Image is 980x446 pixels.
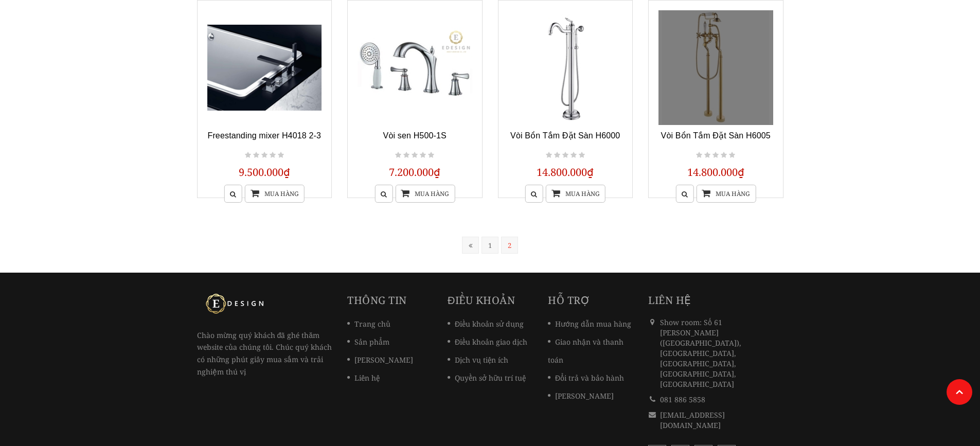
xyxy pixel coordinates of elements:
[696,185,756,203] a: Mua hàng
[448,337,527,347] a: Điều khoản giao dịch
[571,151,577,160] i: Not rated yet!
[197,293,274,314] img: logo Kreiner Germany - Edesign Interior
[270,151,276,160] i: Not rated yet!
[278,151,284,160] i: Not rated yet!
[383,131,447,140] a: Vòi sen H500-1S
[347,373,380,383] a: Liên hệ
[712,151,719,160] i: Not rated yet!
[253,151,259,160] i: Not rated yet!
[548,391,614,401] a: [PERSON_NAME]
[347,319,390,329] a: Trang chủ
[347,293,407,307] a: Thông tin
[448,293,515,307] a: Điều khoản
[548,319,631,329] a: Hướng dẫn mua hàng
[546,151,552,160] i: Not rated yet!
[947,379,972,405] a: Lên đầu trang
[448,319,524,329] a: Điều khoản sử dụng
[544,149,586,162] div: Not rated yet!
[347,337,389,347] a: Sản phẩm
[412,151,418,160] i: Not rated yet!
[501,237,518,254] a: 2
[548,337,623,365] a: Giao nhận và thanh toán
[661,131,771,140] a: Vòi Bồn Tắm Đặt Sàn H6005
[660,395,705,404] a: 081 886 5858
[482,237,498,254] a: 1
[245,185,305,203] a: Mua hàng
[395,151,401,160] i: Not rated yet!
[261,151,268,160] i: Not rated yet!
[721,151,727,160] i: Not rated yet!
[394,149,436,162] div: Not rated yet!
[694,149,737,162] div: Not rated yet!
[660,317,741,389] span: Show room: Số 61 [PERSON_NAME] ([GEOGRAPHIC_DATA]), [GEOGRAPHIC_DATA], [GEOGRAPHIC_DATA], [GEOGRA...
[389,165,440,179] span: 7.200.000₫
[243,149,286,162] div: Not rated yet!
[696,151,702,160] i: Not rated yet!
[207,131,321,140] a: Freestanding mixer H4018 2-3
[428,151,434,160] i: Not rated yet!
[704,151,710,160] i: Not rated yet!
[562,151,568,160] i: Not rated yet!
[729,151,735,160] i: Not rated yet!
[546,185,605,203] a: Mua hàng
[548,373,624,383] a: Đổi trả và bảo hành
[245,151,251,160] i: Not rated yet!
[197,293,332,378] p: Chào mừng quý khách đã ghé thăm website của chúng tôi. Chúc quý khách có những phút giây mua sắm ...
[579,151,585,160] i: Not rated yet!
[420,151,426,160] i: Not rated yet!
[537,165,594,179] span: 14.800.000₫
[448,373,526,383] a: Quyền sở hữu trí tuệ
[660,410,725,430] a: [EMAIL_ADDRESS][DOMAIN_NAME]
[554,151,560,160] i: Not rated yet!
[347,355,413,365] a: [PERSON_NAME]
[687,165,744,179] span: 14.800.000₫
[448,355,508,365] a: Dịch vụ tiện ích
[395,185,455,203] a: Mua hàng
[548,293,590,307] a: Hỗ trợ
[648,293,691,307] span: Liên hệ
[239,165,290,179] span: 9.500.000₫
[403,151,409,160] i: Not rated yet!
[510,131,620,140] a: Vòi Bồn Tắm Đặt Sàn H6000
